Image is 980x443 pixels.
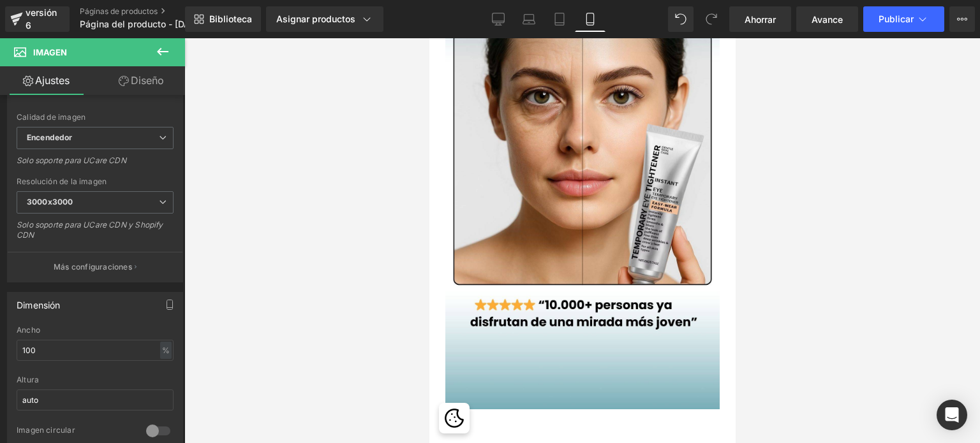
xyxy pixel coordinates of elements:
a: Computadora portátil [514,6,544,32]
button: Política de cookies [13,369,36,391]
img: Política de cookies [15,370,34,389]
font: Ancho [17,325,40,335]
font: Ahorrar [745,14,776,25]
font: Dimensión [17,300,61,310]
button: Rehacer [699,6,724,32]
font: Calidad de imagen [17,112,85,122]
font: Ajustes [35,74,70,87]
font: Publicar [879,13,914,24]
font: Páginas de productos [80,6,158,16]
font: Diseño [131,74,164,87]
a: Nueva Biblioteca [185,6,261,32]
font: Solo soporte para UCare CDN [17,156,126,165]
font: Resolución de la imagen [17,177,107,186]
font: 3000x3000 [27,197,73,207]
input: auto [17,389,174,410]
button: Más [949,6,975,32]
a: De oficina [483,6,514,32]
input: auto [17,340,174,361]
font: Solo soporte para UCare CDN y Shopify CDN [17,220,163,240]
a: versión 6 [5,6,70,32]
font: Imagen [33,47,67,57]
font: versión 6 [26,7,57,31]
div: Abrir Intercom Messenger [937,400,967,430]
a: Móvil [575,6,605,32]
a: Diseño [95,66,188,95]
font: Imagen circular [17,425,75,435]
button: Más configuraciones [8,252,182,282]
a: Avance [796,6,858,32]
font: Más configuraciones [54,262,132,272]
font: Altura [17,375,39,384]
font: Encendedor [27,133,72,142]
font: Asignar productos [276,13,355,24]
font: % [162,345,170,355]
font: Biblioteca [209,13,252,24]
font: Página del producto - [DATE][PERSON_NAME] 09:55:46 [80,18,318,29]
button: Deshacer [668,6,694,32]
div: Política de cookies [10,365,40,395]
a: Páginas de productos [80,6,226,17]
button: Publicar [863,6,944,32]
a: Tableta [544,6,575,32]
font: Avance [812,14,843,25]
